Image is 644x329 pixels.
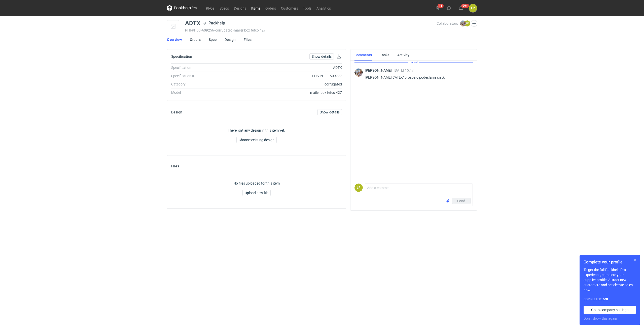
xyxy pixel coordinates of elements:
h2: Design [171,110,182,114]
button: 99+ [457,4,465,12]
div: ADTX [185,20,200,26]
button: Skip for now [632,257,638,263]
p: There isn't any design in this item yet. [228,128,285,133]
img: Michał Palasek [354,68,363,77]
button: 11 [433,4,441,12]
button: Upload new file [242,190,271,196]
h1: Complete your profile [584,259,636,265]
figcaption: ŁP [464,20,470,26]
button: Don’t show this again [584,316,617,321]
a: Specs [217,5,231,11]
span: Upload new file [245,191,268,195]
span: unread [408,60,419,65]
a: Files [244,34,252,45]
div: Specification [171,65,239,70]
a: Activity [397,49,409,61]
span: • mailer box fefco 427 [233,28,266,32]
a: Spec [209,34,217,45]
a: RFQs [203,5,217,11]
button: ŁP [469,4,477,12]
button: Download specification [336,53,342,59]
p: To get the full Packhelp Pro experience, complete your supplier profile. Attract new customers an... [584,267,636,292]
a: Show details [309,53,334,59]
span: Send [457,199,465,203]
figcaption: ŁP [354,184,363,192]
a: Items [249,5,263,11]
a: Tools [301,5,314,11]
a: Orders [190,34,201,45]
img: Michał Palasek [460,20,466,26]
div: PHI-PH00-A09256 [185,28,437,32]
a: Tasks [380,49,389,61]
p: [PERSON_NAME] CATE-7 prośba o podesłanie siatki [365,74,469,80]
a: Analytics [314,5,333,11]
div: Łukasz Postawa [354,184,363,192]
a: Customers [278,5,301,11]
button: Choose existing design [236,137,277,143]
span: Collaborators [437,21,458,25]
span: [PERSON_NAME] [365,68,394,72]
a: Comments [354,49,372,61]
div: ADTX [239,65,342,70]
a: Show details [317,109,342,115]
button: Edit collaborators [471,20,477,27]
span: [DATE] 15:47 [394,68,414,72]
p: No files uploaded for this item [233,181,280,186]
span: • corrugated [214,28,233,32]
h2: Specification [171,54,192,58]
strong: 6 / 8 [603,297,608,301]
a: Orders [263,5,278,11]
a: Design [225,34,236,45]
div: corrugated [239,82,342,87]
div: Packhelp [202,20,225,26]
div: Model [171,90,239,95]
h2: Files [171,164,179,168]
div: Category [171,82,239,87]
div: mailer box fefco 427 [239,90,342,95]
svg: Packhelp Pro [167,5,197,11]
a: Overview [167,34,182,45]
div: Specification ID [171,73,239,78]
div: Łukasz Postawa [469,4,477,12]
span: Choose existing design [239,138,274,142]
a: Designs [231,5,249,11]
div: PHS-PH00-A09777 [239,73,342,78]
a: Go to company settings [584,306,636,314]
button: Send [452,198,471,204]
div: Completed: [584,296,636,302]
